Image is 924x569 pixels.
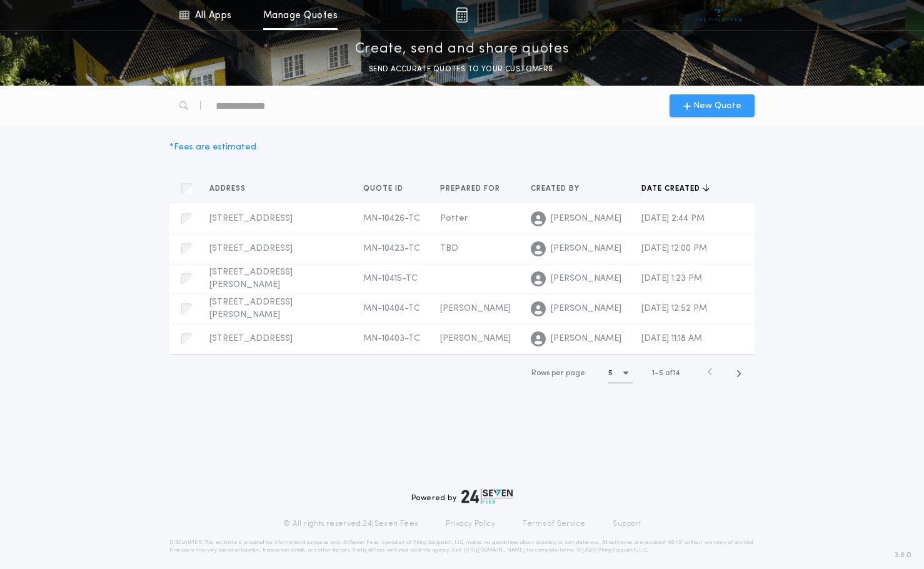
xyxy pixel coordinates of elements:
[641,274,702,283] span: [DATE] 1:23 PM
[169,141,258,154] div: * Fees are estimated.
[461,489,513,504] img: logo
[363,214,420,223] span: MN-10426-TC
[551,243,621,255] span: [PERSON_NAME]
[608,367,613,380] h1: 5
[531,370,587,377] span: Rows per page:
[169,539,755,554] p: DISCLAIMER: This estimate is provided for informational purposes only. 24|Seven Fees, a product o...
[363,183,413,195] button: Quote ID
[523,519,585,529] a: Terms of Service
[665,368,680,379] span: of 14
[641,183,710,195] button: Date created
[363,244,420,253] span: MN-10423-TC
[209,214,293,223] span: [STREET_ADDRESS]
[641,304,707,313] span: [DATE] 12:52 PM
[209,298,293,320] span: [STREET_ADDRESS][PERSON_NAME]
[440,304,511,313] span: [PERSON_NAME]
[670,94,755,117] button: New Quote
[440,334,511,343] span: [PERSON_NAME]
[411,489,513,504] div: Powered by
[440,244,458,253] span: TBD
[641,244,707,253] span: [DATE] 12:00 PM
[355,39,570,59] p: Create, send and share quotes
[363,304,420,313] span: MN-10404-TC
[613,519,641,529] a: Support
[551,273,621,285] span: [PERSON_NAME]
[209,184,248,194] span: Address
[531,183,589,195] button: Created by
[641,214,705,223] span: [DATE] 2:44 PM
[693,99,741,113] span: New Quote
[608,363,633,383] button: 5
[446,519,496,529] a: Privacy Policy
[463,548,525,553] a: [URL][DOMAIN_NAME]
[363,334,420,343] span: MN-10403-TC
[456,8,468,23] img: img
[363,274,418,283] span: MN-10415-TC
[531,184,582,194] span: Created by
[283,519,418,529] p: © All rights reserved. 24|Seven Fees
[659,370,663,377] span: 5
[209,268,293,290] span: [STREET_ADDRESS][PERSON_NAME]
[551,303,621,315] span: [PERSON_NAME]
[551,333,621,345] span: [PERSON_NAME]
[440,184,503,194] span: Prepared for
[363,184,406,194] span: Quote ID
[641,184,703,194] span: Date created
[209,334,293,343] span: [STREET_ADDRESS]
[440,214,468,223] span: Potter
[209,183,255,195] button: Address
[551,213,621,225] span: [PERSON_NAME]
[209,244,293,253] span: [STREET_ADDRESS]
[696,9,743,21] img: vs-icon
[369,63,555,76] p: SEND ACCURATE QUOTES TO YOUR CUSTOMERS.
[895,550,911,561] span: 3.8.0
[652,370,655,377] span: 1
[641,334,702,343] span: [DATE] 11:18 AM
